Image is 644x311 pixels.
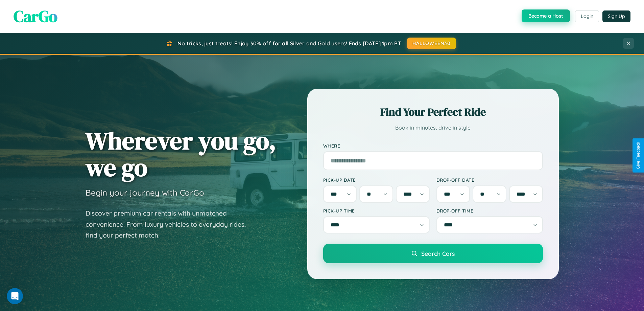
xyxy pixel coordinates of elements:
h1: Wherever you go, we go [86,127,276,181]
label: Pick-up Time [323,208,430,214]
p: Book in minutes, drive in style [323,123,543,133]
h2: Find Your Perfect Ride [323,105,543,119]
p: Discover premium car rentals with unmatched convenience. From luxury vehicles to everyday rides, ... [86,208,255,241]
span: No tricks, just treats! Enjoy 30% off for all Silver and Gold users! Ends [DATE] 1pm PT. [177,40,402,47]
button: Become a Host [522,9,570,22]
h3: Begin your journey with CarGo [86,187,204,198]
span: Search Cars [421,250,455,257]
iframe: Intercom live chat [7,288,23,304]
span: CarGo [14,5,57,27]
label: Where [323,143,543,149]
button: Sign Up [602,10,630,22]
button: Login [575,10,599,22]
label: Drop-off Date [436,177,543,183]
div: Give Feedback [636,142,641,169]
button: Search Cars [323,244,543,263]
button: HALLOWEEN30 [407,38,456,49]
label: Pick-up Date [323,177,430,183]
label: Drop-off Time [436,208,543,214]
